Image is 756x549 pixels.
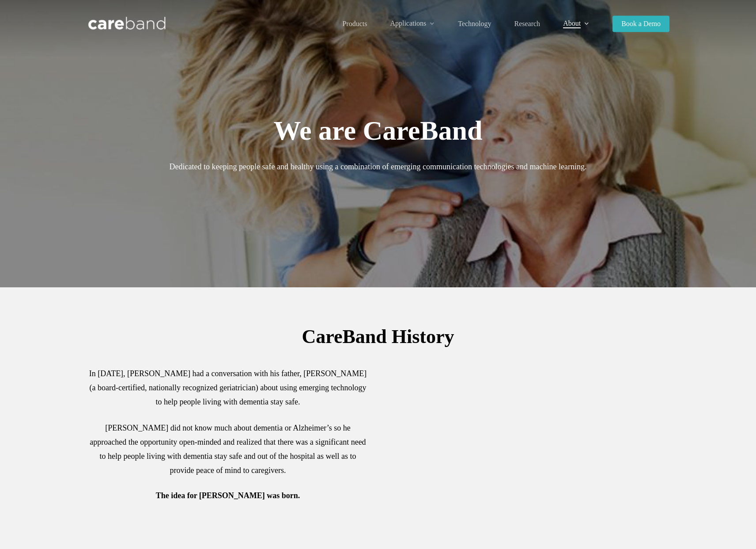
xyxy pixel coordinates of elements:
[302,326,454,347] span: CareBand History
[514,20,540,27] span: Research
[387,366,669,526] iframe: Technology and Dementia: How Innovation is Empowering Beyond Diagnosis | Adam Sobol | TEDxDayton
[87,421,369,489] p: [PERSON_NAME] did not know much about dementia or Alzheimer’s so he approached the opportunity op...
[563,19,581,27] span: About
[458,20,491,27] a: Technology
[621,20,661,27] span: Book a Demo
[87,366,369,421] p: In [DATE], [PERSON_NAME] had a conversation with his father, [PERSON_NAME] (a board-certified, na...
[458,20,491,27] span: Technology
[87,489,369,502] h4: The idea for [PERSON_NAME] was born.
[390,19,426,27] span: Applications
[87,114,669,148] h1: We are CareBand
[342,20,367,27] a: Products
[514,20,540,27] a: Research
[612,20,669,27] a: Book a Demo
[87,160,669,174] p: Dedicated to keeping people safe and healthy using a combination of emerging communication techno...
[563,20,590,27] a: About
[342,20,367,27] span: Products
[390,20,435,27] a: Applications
